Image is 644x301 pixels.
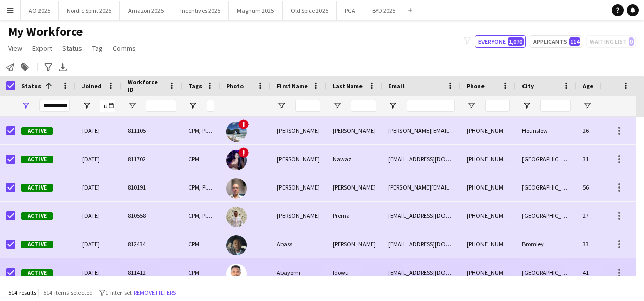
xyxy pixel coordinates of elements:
[382,117,461,144] div: [PERSON_NAME][EMAIL_ADDRESS][PERSON_NAME][DOMAIN_NAME]
[32,44,52,53] span: Export
[21,212,53,220] span: Active
[337,1,364,20] button: PGA
[226,82,244,90] span: Photo
[21,269,53,277] span: Active
[8,44,22,53] span: View
[522,82,534,90] span: City
[226,264,247,284] img: Abayomi Idowu
[467,82,485,90] span: Phone
[569,37,580,46] span: 114
[188,82,202,90] span: Tags
[188,101,197,110] button: Open Filter Menu
[182,145,220,173] div: CPM
[43,289,93,296] span: 514 items selected
[238,147,249,158] span: !
[461,173,516,201] div: [PHONE_NUMBER]
[122,258,182,286] div: 811412
[21,82,41,90] span: Status
[577,117,612,144] div: 26
[21,1,59,20] button: AO 2025
[128,78,164,93] span: Workforce ID
[388,101,397,110] button: Open Filter Menu
[28,42,56,55] a: Export
[226,207,247,227] img: Aaron Prema
[120,1,172,20] button: Amazon 2025
[327,230,382,258] div: [PERSON_NAME]
[207,100,214,112] input: Tags Filter Input
[226,150,247,170] img: Aalia Nawaz
[182,173,220,201] div: CPM, Ploom
[76,173,122,201] div: [DATE]
[182,202,220,230] div: CPM, Ploom
[271,173,327,201] div: [PERSON_NAME]
[364,1,404,20] button: BYD 2025
[238,119,249,129] span: !
[113,44,136,53] span: Comms
[4,42,26,55] a: View
[388,82,405,90] span: Email
[82,82,102,90] span: Joined
[485,100,510,112] input: Phone Filter Input
[382,173,461,201] div: [PERSON_NAME][EMAIL_ADDRESS][DOMAIN_NAME]
[461,258,516,286] div: [PHONE_NUMBER]
[295,100,320,112] input: First Name Filter Input
[271,145,327,173] div: [PERSON_NAME]
[577,173,612,201] div: 56
[516,117,577,144] div: Hounslow
[327,145,382,173] div: Nawaz
[522,101,531,110] button: Open Filter Menu
[516,173,577,201] div: [GEOGRAPHIC_DATA]
[461,117,516,144] div: [PHONE_NUMBER]
[516,145,577,173] div: [GEOGRAPHIC_DATA]
[467,101,476,110] button: Open Filter Menu
[128,101,137,110] button: Open Filter Menu
[19,61,31,73] app-action-btn: Add to tag
[21,184,53,192] span: Active
[583,101,592,110] button: Open Filter Menu
[277,101,286,110] button: Open Filter Menu
[122,117,182,144] div: 811105
[516,258,577,286] div: [GEOGRAPHIC_DATA]
[122,202,182,230] div: 810558
[182,230,220,258] div: CPM
[82,101,91,110] button: Open Filter Menu
[577,145,612,173] div: 31
[21,101,30,110] button: Open Filter Menu
[88,42,107,55] a: Tag
[277,82,308,90] span: First Name
[76,117,122,144] div: [DATE]
[271,258,327,286] div: Abayomi
[461,145,516,173] div: [PHONE_NUMBER]
[271,117,327,144] div: [PERSON_NAME]
[229,1,283,20] button: Magnum 2025
[327,173,382,201] div: [PERSON_NAME]
[182,258,220,286] div: CPM
[92,44,103,53] span: Tag
[333,82,363,90] span: Last Name
[327,202,382,230] div: Prema
[530,35,582,48] button: Applicants114
[475,35,526,48] button: Everyone1,070
[407,100,455,112] input: Email Filter Input
[382,258,461,286] div: [EMAIL_ADDRESS][DOMAIN_NAME]
[122,173,182,201] div: 810191
[351,100,376,112] input: Last Name Filter Input
[508,37,524,46] span: 1,070
[76,258,122,286] div: [DATE]
[271,202,327,230] div: [PERSON_NAME]
[4,61,16,73] app-action-btn: Notify workforce
[226,122,247,142] img: Aakash Panuganti
[540,100,571,112] input: City Filter Input
[21,241,53,248] span: Active
[59,1,120,20] button: Nordic Spirit 2025
[21,127,53,135] span: Active
[76,202,122,230] div: [DATE]
[76,145,122,173] div: [DATE]
[461,230,516,258] div: [PHONE_NUMBER]
[382,230,461,258] div: [EMAIL_ADDRESS][DOMAIN_NAME]
[327,117,382,144] div: [PERSON_NAME]
[182,117,220,144] div: CPM, Ploom
[62,44,82,53] span: Status
[21,156,53,163] span: Active
[172,1,229,20] button: Incentives 2025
